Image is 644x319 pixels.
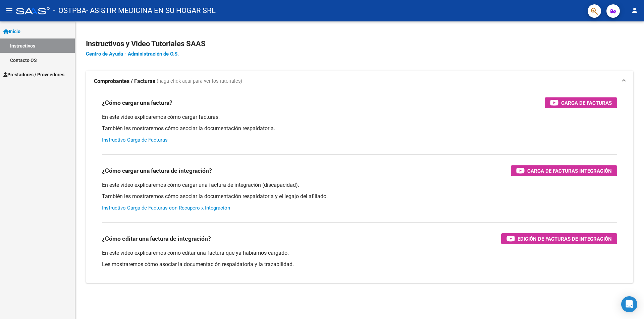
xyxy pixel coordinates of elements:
[561,99,612,107] span: Carga de Facturas
[511,165,617,176] button: Carga de Facturas Integración
[527,167,612,175] span: Carga de Facturas Integración
[631,6,639,14] mat-icon: person
[102,205,230,211] a: Instructivo Carga de Facturas con Recupero x Integración
[102,234,211,243] h3: ¿Cómo editar una factura de integración?
[94,78,155,85] strong: Comprobantes / Facturas
[102,249,617,257] p: En este video explicaremos cómo editar una factura que ya habíamos cargado.
[5,6,13,14] mat-icon: menu
[102,113,617,121] p: En este video explicaremos cómo cargar facturas.
[3,28,20,35] span: Inicio
[102,98,172,107] h3: ¿Cómo cargar una factura?
[86,37,633,50] h2: Instructivos y Video Tutoriales SAAS
[3,71,64,78] span: Prestadores / Proveedores
[53,3,86,18] span: - OSTPBA
[102,125,617,132] p: También les mostraremos cómo asociar la documentación respaldatoria.
[501,233,617,244] button: Edición de Facturas de integración
[102,166,212,175] h3: ¿Cómo cargar una factura de integración?
[102,261,617,268] p: Les mostraremos cómo asociar la documentación respaldatoria y la trazabilidad.
[86,71,633,92] mat-expansion-panel-header: Comprobantes / Facturas (haga click aquí para ver los tutoriales)
[102,137,168,143] a: Instructivo Carga de Facturas
[102,193,617,200] p: También les mostraremos cómo asociar la documentación respaldatoria y el legajo del afiliado.
[86,3,216,18] span: - ASISTIR MEDICINA EN SU HOGAR SRL
[621,296,637,312] div: Open Intercom Messenger
[518,235,612,243] span: Edición de Facturas de integración
[86,51,179,57] a: Centro de Ayuda - Administración de O.S.
[102,181,617,189] p: En este video explicaremos cómo cargar una factura de integración (discapacidad).
[86,92,633,283] div: Comprobantes / Facturas (haga click aquí para ver los tutoriales)
[157,78,242,85] span: (haga click aquí para ver los tutoriales)
[545,97,617,108] button: Carga de Facturas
